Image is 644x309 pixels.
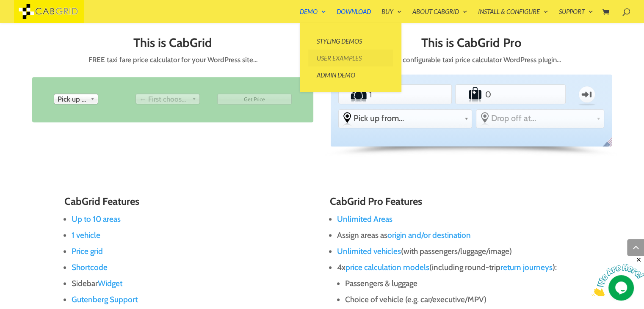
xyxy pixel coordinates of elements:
a: Support [559,8,593,23]
label: Number of Passengers [340,86,367,103]
a: Widget [98,279,122,288]
input: Number of Suitcases [484,86,537,103]
li: (with passengers/luggage/image) [337,243,580,259]
input: Get Price [217,94,292,105]
div: Pick up [54,94,98,104]
a: Install & Configure [478,8,548,23]
a: return journeys [500,262,553,272]
a: CabGrid Taxi Plugin [14,6,84,15]
a: Admin Demo [308,66,393,83]
li: Sidebar [72,276,314,292]
a: Unlimited Areas [337,214,392,224]
span: Drop off at... [491,113,593,123]
h3: CabGrid Features [64,196,314,211]
a: About CabGrid [412,8,467,23]
input: Number of Passengers [367,86,422,103]
a: price calculation models [345,262,429,272]
a: Up to 10 areas [72,214,121,224]
label: Number of Suitcases [457,86,484,103]
span: ← First choose pick up [139,94,188,104]
a: Shortcode [72,262,108,272]
h3: CabGrid Pro Features [330,196,580,211]
div: Select the place the destination address is within [476,110,604,127]
a: Download [337,8,371,23]
span: Pick up from [58,94,87,104]
a: origin and/or destination [387,230,471,240]
a: Buy [381,8,402,23]
li: Choice of vehicle (e.g. car/executive/MPV) [345,292,580,308]
h2: This is CabGrid [32,36,313,54]
iframe: chat widget [591,256,644,296]
a: Demo [300,8,326,23]
a: Styling Demos [308,33,393,50]
span: Pick up from... [354,113,461,123]
a: Price grid [72,246,103,256]
span: English [600,136,618,154]
li: Passengers & luggage [345,276,580,292]
p: FREE taxi fare price calculator for your WordPress site… [32,54,313,66]
label: One-way [570,82,603,107]
a: Unlimited vehicles [337,246,401,256]
li: Assign areas as [337,227,580,243]
h2: This is CabGrid Pro [331,36,612,54]
a: 1 vehicle [72,230,100,240]
div: Select the place the starting address falls within [339,110,472,127]
p: Highly configurable taxi price calculator WordPress plugin… [331,54,612,66]
div: Drop off [135,94,200,104]
a: Gutenberg Support [72,295,138,304]
a: User Examples [308,50,393,66]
